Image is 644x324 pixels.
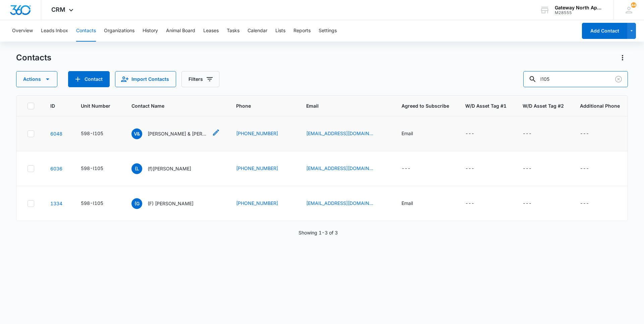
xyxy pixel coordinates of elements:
[236,165,290,173] div: Phone - 3037766022 - Select to Edit Field
[104,20,135,42] button: Organizations
[523,200,532,208] div: ---
[555,5,604,10] div: account name
[580,200,589,208] div: ---
[81,165,103,172] div: 598-I105
[236,130,278,137] a: [PHONE_NUMBER]
[401,200,425,208] div: Agreed to Subscribe - Email - Select to Edit Field
[50,166,62,171] a: Navigate to contact details page for (f)Kathy Lister
[203,20,219,42] button: Leases
[81,200,103,207] div: 598-I105
[580,130,601,138] div: Additional Phone - - Select to Edit Field
[50,131,62,137] a: Navigate to contact details page for Valerie & Evander Russo Allen
[401,130,425,138] div: Agreed to Subscribe - Email - Select to Edit Field
[580,102,620,109] span: Additional Phone
[401,165,423,173] div: Agreed to Subscribe - - Select to Edit Field
[555,10,604,15] div: account id
[613,74,624,85] button: Clear
[51,6,65,13] span: CRM
[523,102,564,109] span: W/D Asset Tag #2
[227,20,239,42] button: Tasks
[275,20,285,42] button: Lists
[401,102,449,109] span: Agreed to Subscribe
[76,20,96,42] button: Contacts
[81,200,115,208] div: Unit Number - 598-I105 - Select to Edit Field
[523,130,544,138] div: W/D Asset Tag #2 - - Select to Edit Field
[582,23,627,39] button: Add Contact
[16,71,57,87] button: Actions
[115,71,176,87] button: Import Contacts
[580,130,589,138] div: ---
[465,200,474,208] div: ---
[306,165,385,173] div: Email - dkgucci@aol.com - Select to Edit Field
[131,163,142,174] span: (L
[465,102,506,109] span: W/D Asset Tag #1
[580,165,589,173] div: ---
[631,2,636,8] div: notifications count
[523,165,544,173] div: W/D Asset Tag #2 - - Select to Edit Field
[465,130,474,138] div: ---
[148,165,191,172] p: (f)[PERSON_NAME]
[465,130,486,138] div: W/D Asset Tag #1 - - Select to Edit Field
[148,130,208,137] p: [PERSON_NAME] & [PERSON_NAME]
[306,102,376,109] span: Email
[306,200,373,207] a: [EMAIL_ADDRESS][DOMAIN_NAME]
[68,71,110,87] button: Add Contact
[131,102,210,109] span: Contact Name
[166,20,195,42] button: Animal Board
[236,165,278,172] a: [PHONE_NUMBER]
[401,165,411,173] div: ---
[465,200,486,208] div: W/D Asset Tag #1 - - Select to Edit Field
[50,201,62,206] a: Navigate to contact details page for (F) Glenford James
[306,165,373,172] a: [EMAIL_ADDRESS][DOMAIN_NAME]
[81,102,115,109] span: Unit Number
[131,163,203,174] div: Contact Name - (f)Kathy Lister - Select to Edit Field
[236,130,290,138] div: Phone - 7204669025 - Select to Edit Field
[293,20,311,42] button: Reports
[131,198,142,209] span: (G
[523,200,544,208] div: W/D Asset Tag #2 - - Select to Edit Field
[181,71,219,87] button: Filters
[236,102,280,109] span: Phone
[306,130,373,137] a: [EMAIL_ADDRESS][DOMAIN_NAME]
[12,20,33,42] button: Overview
[401,200,413,207] div: Email
[306,130,385,138] div: Email - vallen9025@gmail.com - Select to Edit Field
[465,165,474,173] div: ---
[248,20,267,42] button: Calendar
[580,165,601,173] div: Additional Phone - - Select to Edit Field
[236,200,278,207] a: [PHONE_NUMBER]
[306,200,385,208] div: Email - glenfordj2002@gmail.com - Select to Edit Field
[465,165,486,173] div: W/D Asset Tag #1 - - Select to Edit Field
[131,198,206,209] div: Contact Name - (F) Glenford James - Select to Edit Field
[631,2,636,8] span: 44
[81,130,103,137] div: 598-I105
[319,20,337,42] button: Settings
[580,200,601,208] div: Additional Phone - - Select to Edit Field
[617,52,628,63] button: Actions
[131,128,142,139] span: V&
[236,200,290,208] div: Phone - 786-379-2770 - Select to Edit Field
[81,165,115,173] div: Unit Number - 598-I105 - Select to Edit Field
[299,229,338,236] p: Showing 1-3 of 3
[523,130,532,138] div: ---
[50,102,55,109] span: ID
[148,200,194,207] p: (F) [PERSON_NAME]
[143,20,158,42] button: History
[41,20,68,42] button: Leads Inbox
[81,130,115,138] div: Unit Number - 598-I105 - Select to Edit Field
[16,53,51,63] h1: Contacts
[523,71,628,87] input: Search Contacts
[131,128,220,139] div: Contact Name - Valerie & Evander Russo Allen - Select to Edit Field
[401,130,413,137] div: Email
[523,165,532,173] div: ---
